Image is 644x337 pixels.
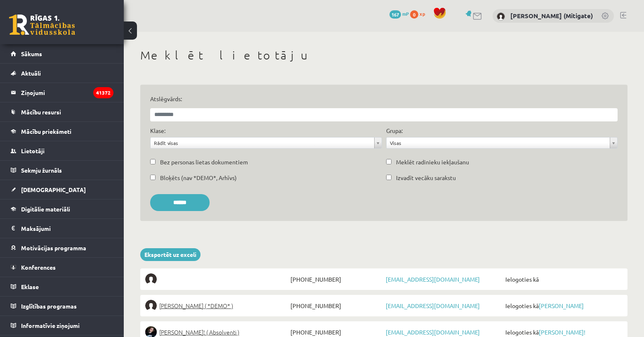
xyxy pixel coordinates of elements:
[503,273,623,285] span: Ielogoties kā
[21,263,56,271] span: Konferences
[21,69,41,77] span: Aktuāli
[21,166,62,174] span: Sekmju žurnāls
[9,14,75,35] a: Rīgas 1. Tālmācības vidusskola
[150,126,165,135] label: Klase:
[11,141,113,160] a: Lietotāji
[420,10,425,17] span: xp
[21,205,70,213] span: Digitālie materiāli
[160,173,237,182] label: Bloķēts (nav *DEMO*, Arhīvs)
[539,328,585,336] a: [PERSON_NAME]!
[402,10,409,17] span: mP
[21,302,77,310] span: Izglītības programas
[387,138,618,148] a: Visas
[21,128,71,135] span: Mācību priekšmeti
[11,297,113,316] a: Izglītības programas
[11,316,113,335] a: Informatīvie ziņojumi
[11,219,113,238] a: Maksājumi
[145,300,157,311] img: Elīna Elizabete Ancveriņa
[11,83,113,102] a: Ziņojumi41372
[140,248,201,261] a: Eksportēt uz exceli
[11,199,113,218] a: Digitālie materiāli
[11,102,113,121] a: Mācību resursi
[503,300,623,311] span: Ielogoties kā
[386,328,480,336] a: [EMAIL_ADDRESS][DOMAIN_NAME]
[11,180,113,199] a: [DEMOGRAPHIC_DATA]
[21,322,80,329] span: Informatīvie ziņojumi
[21,83,113,102] legend: Ziņojumi
[410,10,429,17] a: 0 xp
[386,126,403,135] label: Grupa:
[390,138,607,148] span: Visas
[21,50,42,57] span: Sākums
[288,273,384,285] span: [PHONE_NUMBER]
[11,64,113,83] a: Aktuāli
[386,275,480,283] a: [EMAIL_ADDRESS][DOMAIN_NAME]
[410,10,418,19] span: 0
[21,283,39,290] span: Eklase
[145,300,288,311] a: [PERSON_NAME] ( *DEMO* )
[497,12,505,21] img: Viesturs Grabovskis (Mitigate)
[150,95,618,103] label: Atslēgvārds:
[140,48,627,62] h1: Meklēt lietotāju
[11,161,113,180] a: Sekmju žurnāls
[160,158,248,166] label: Bez personas lietas dokumentiem
[510,12,593,20] a: [PERSON_NAME] (Mitigate)
[396,173,456,182] label: Izvadīt vecāku sarakstu
[11,44,113,63] a: Sākums
[93,87,113,98] i: 41372
[386,302,480,309] a: [EMAIL_ADDRESS][DOMAIN_NAME]
[21,219,113,238] legend: Maksājumi
[154,138,371,148] span: Rādīt visas
[389,10,409,17] a: 167 mP
[159,300,233,311] span: [PERSON_NAME] ( *DEMO* )
[396,158,469,166] label: Meklēt radinieku iekļaušanu
[21,186,86,193] span: [DEMOGRAPHIC_DATA]
[288,300,384,311] span: [PHONE_NUMBER]
[21,147,45,154] span: Lietotāji
[11,277,113,296] a: Eklase
[151,138,382,148] a: Rādīt visas
[11,238,113,257] a: Motivācijas programma
[11,258,113,277] a: Konferences
[21,244,86,252] span: Motivācijas programma
[389,10,401,19] span: 167
[21,108,61,116] span: Mācību resursi
[11,122,113,141] a: Mācību priekšmeti
[539,302,584,309] a: [PERSON_NAME]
